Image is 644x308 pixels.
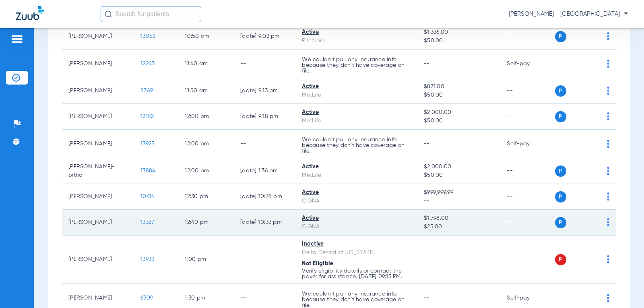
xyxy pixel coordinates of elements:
div: Active [302,188,411,197]
span: 12243 [140,61,155,66]
td: [DATE] 9:13 PM [234,78,295,104]
img: group-dot-blue.svg [607,255,609,263]
div: Active [302,108,411,117]
div: Active [302,83,411,91]
span: P [555,111,566,122]
img: group-dot-blue.svg [607,192,609,201]
td: -- [500,210,555,236]
span: 12152 [140,114,154,119]
img: Zuub Logo [16,6,44,20]
div: MetLife [302,117,411,125]
img: group-dot-blue.svg [607,218,609,226]
span: -- [424,141,430,147]
td: 12:40 PM [178,210,234,236]
td: 12:00 PM [178,130,234,158]
span: $50.00 [424,91,494,99]
span: P [555,254,566,265]
p: Verify eligibility details or contact the payer for assistance. [DATE] 09:13 PM. [302,268,411,279]
span: 13925 [140,141,155,147]
span: $50.00 [424,171,494,180]
div: Delta Dental of [US_STATE] [302,248,411,257]
td: [DATE] 9:18 PM [234,104,295,130]
span: $1,798.00 [424,214,494,223]
td: -- [500,184,555,210]
span: Not Eligible [302,261,333,267]
span: -- [424,256,430,262]
span: $2,000.00 [424,108,494,117]
div: CIGNA [302,197,411,205]
img: hamburger-icon [10,34,23,44]
div: MetLife [302,171,411,180]
p: We couldn’t pull any insurance info because they don’t have coverage on file. [302,137,411,154]
div: Active [302,28,411,37]
span: $999,999.99 [424,188,494,197]
td: [DATE] 10:38 PM [234,184,295,210]
img: group-dot-blue.svg [607,60,609,68]
td: [PERSON_NAME] [62,184,134,210]
div: CIGNA [302,223,411,231]
td: [PERSON_NAME] [62,24,134,50]
span: 6309 [140,295,153,301]
td: -- [500,104,555,130]
td: -- [234,50,295,78]
img: group-dot-blue.svg [607,294,609,302]
div: Principal [302,37,411,45]
img: group-dot-blue.svg [607,32,609,40]
span: 13884 [140,168,155,174]
span: $50.00 [424,37,494,45]
img: Search Icon [105,10,112,18]
span: -- [424,295,430,301]
td: -- [500,78,555,104]
span: -- [424,197,494,205]
td: [PERSON_NAME] [62,210,134,236]
span: $25.00 [424,223,494,231]
span: P [555,217,566,228]
span: [PERSON_NAME] - [GEOGRAPHIC_DATA] [509,10,628,18]
span: $871.00 [424,83,494,91]
span: 10614 [140,194,155,199]
td: -- [500,24,555,50]
input: Search for patients [101,6,201,22]
div: Inactive [302,240,411,248]
td: 11:40 AM [178,50,234,78]
td: -- [500,158,555,184]
td: 12:30 PM [178,184,234,210]
td: [PERSON_NAME] [62,236,134,284]
span: P [555,165,566,177]
td: 12:00 PM [178,104,234,130]
img: group-dot-blue.svg [607,87,609,95]
span: $50.00 [424,117,494,125]
td: -- [234,236,295,284]
span: P [555,191,566,203]
td: [PERSON_NAME] [62,104,134,130]
div: Active [302,214,411,223]
td: [DATE] 10:33 PM [234,210,295,236]
td: Self-pay [500,50,555,78]
td: [PERSON_NAME] [62,78,134,104]
td: -- [234,130,295,158]
span: 13052 [140,33,155,39]
p: We couldn’t pull any insurance info because they don’t have coverage on file. [302,291,411,308]
img: group-dot-blue.svg [607,140,609,148]
td: [PERSON_NAME]-ortho [62,158,134,184]
span: $2,000.00 [424,163,494,171]
span: $1,336.00 [424,28,494,37]
td: -- [500,236,555,284]
img: group-dot-blue.svg [607,112,609,120]
span: 13327 [140,219,154,225]
td: 12:00 PM [178,158,234,184]
div: MetLife [302,91,411,99]
td: [PERSON_NAME] [62,50,134,78]
td: [DATE] 1:36 PM [234,158,295,184]
span: 13933 [140,256,154,262]
span: P [555,31,566,42]
td: 11:50 AM [178,78,234,104]
td: [DATE] 9:02 PM [234,24,295,50]
p: We couldn’t pull any insurance info because they don’t have coverage on file. [302,57,411,74]
span: P [555,85,566,97]
span: 8349 [140,88,153,93]
td: [PERSON_NAME] [62,130,134,158]
div: Active [302,163,411,171]
span: -- [424,61,430,66]
img: group-dot-blue.svg [607,167,609,175]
